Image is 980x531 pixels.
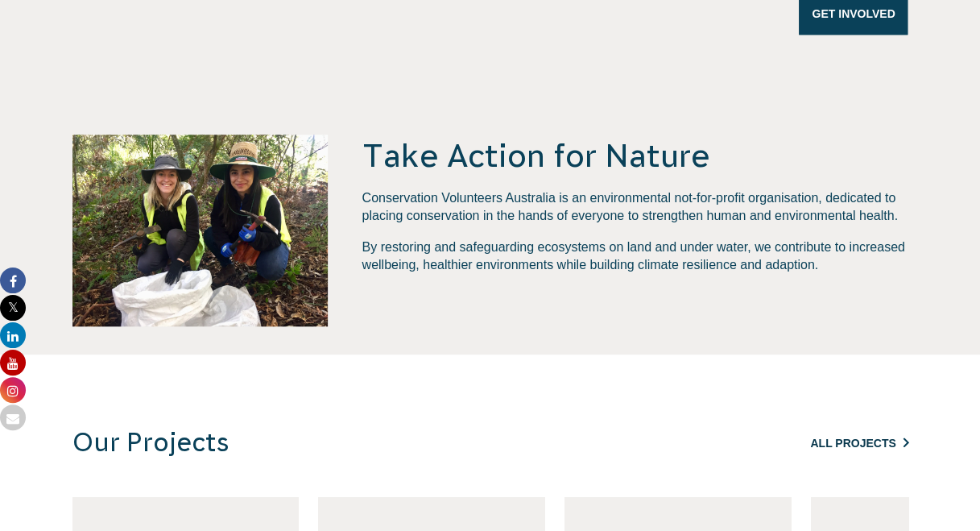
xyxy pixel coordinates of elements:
[362,239,908,275] p: By restoring and safeguarding ecosystems on land and under water, we contribute to increased well...
[72,427,691,458] h3: Our Projects
[810,437,908,450] a: All Projects
[362,189,908,226] p: Conservation Volunteers Australia is an environmental not-for-profit organisation, dedicated to p...
[362,135,908,176] h4: Take Action for Nature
